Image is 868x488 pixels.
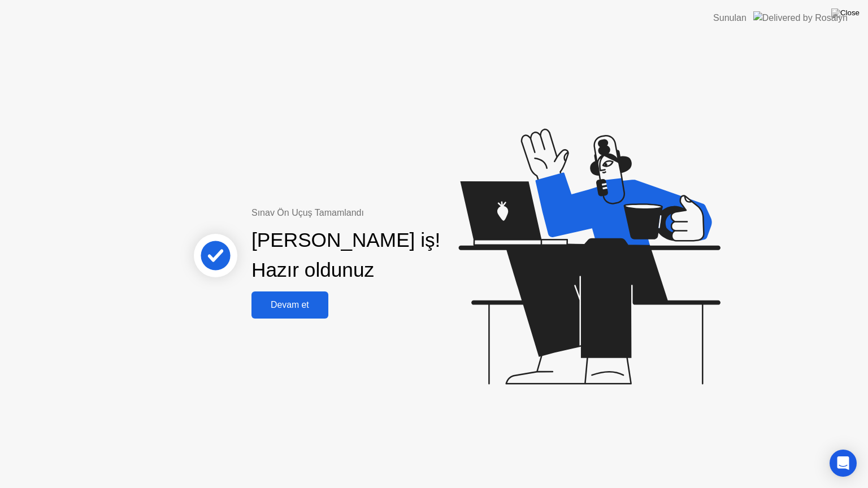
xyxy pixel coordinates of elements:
img: Delivered by Rosalyn [753,11,848,24]
div: Open Intercom Messenger [830,450,857,477]
img: Close [831,8,860,18]
div: [PERSON_NAME] iş! Hazır oldunuz [251,225,440,285]
div: Devam et [255,300,325,310]
div: Sunulan [713,11,747,25]
button: Devam et [251,291,328,319]
div: Sınav Ön Uçuş Tamamlandı [251,206,485,220]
